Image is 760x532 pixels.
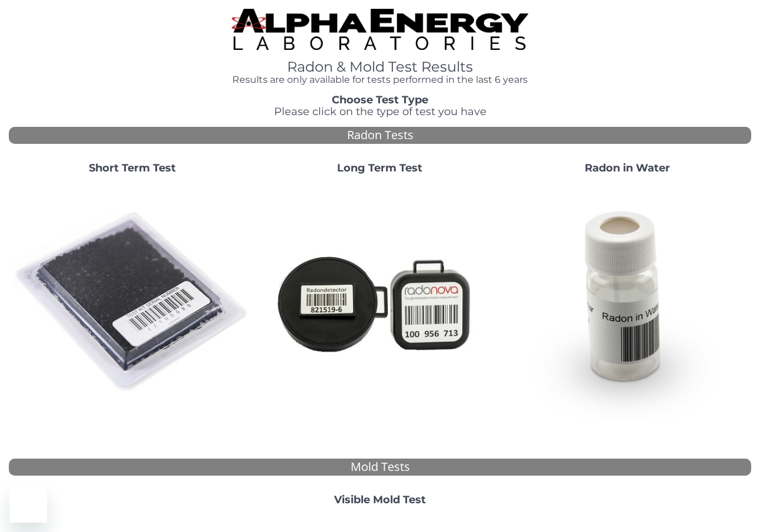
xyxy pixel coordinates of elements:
[274,105,486,118] span: Please click on the type of test you have
[232,75,529,85] h4: Results are only available for tests performed in the last 6 years
[89,161,176,174] strong: Short Term Test
[332,93,428,106] strong: Choose Test Type
[585,161,670,174] strong: Radon in Water
[9,485,47,523] iframe: Button to launch messaging window
[337,161,422,174] strong: Long Term Test
[334,493,426,506] strong: Visible Mold Test
[261,184,499,422] img: Radtrak2vsRadtrak3.jpg
[14,184,252,422] img: ShortTerm.jpg
[9,459,751,476] div: Mold Tests
[508,184,746,422] img: RadoninWater.jpg
[232,59,529,75] h1: Radon & Mold Test Results
[9,127,751,144] div: Radon Tests
[232,9,529,50] img: TightCrop.jpg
